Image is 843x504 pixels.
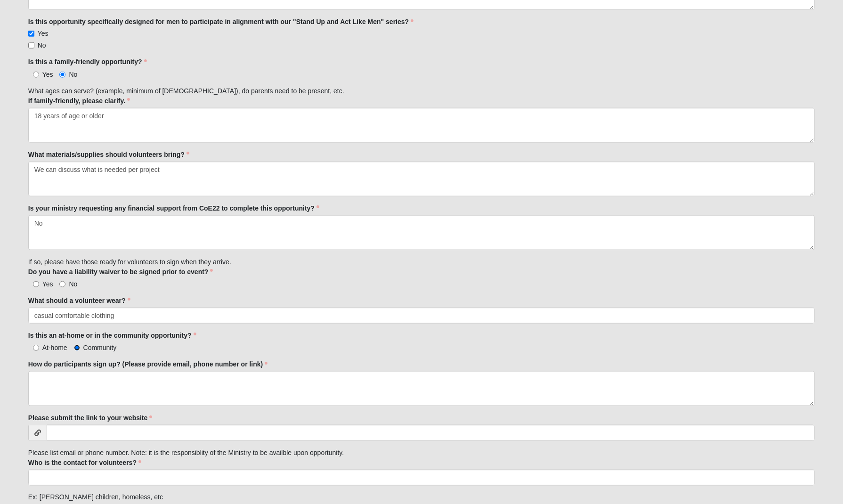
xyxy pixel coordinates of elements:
span: Yes [42,280,53,288]
span: No [38,41,46,49]
label: Please submit the link to your website [28,413,153,423]
input: Yes [33,72,39,78]
span: Community [83,344,117,351]
label: Is this opportunity specifically designed for men to participate in alignment with our "Stand Up ... [28,17,414,26]
label: If family-friendly, please clarify. [28,96,130,106]
input: No [59,72,65,78]
input: No [28,42,34,49]
label: How do participants sign up? (Please provide email, phone number or link) [28,359,268,369]
input: At-home [33,345,39,351]
span: No [69,71,77,78]
span: Yes [42,71,53,78]
label: What materials/supplies should volunteers bring? [28,150,189,159]
label: Is this an at-home or in the community opportunity? [28,331,196,340]
label: Is your ministry requesting any financial support from CoE22 to complete this opportunity? [28,203,319,213]
input: Yes [33,281,39,287]
label: What should a volunteer wear? [28,296,130,305]
label: Is this a family-friendly opportunity? [28,57,147,66]
label: Who is the contact for volunteers? [28,458,141,467]
label: Do you have a liability waiver to be signed prior to event? [28,267,213,276]
span: Yes [38,30,49,37]
input: Community [74,345,80,351]
input: No [59,281,65,287]
input: Yes [28,31,34,37]
span: No [69,280,77,288]
span: At-home [42,344,67,351]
